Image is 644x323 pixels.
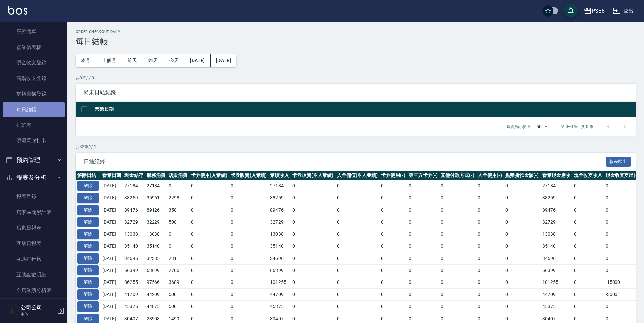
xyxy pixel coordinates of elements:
[534,117,550,136] div: 50
[476,204,504,216] td: 0
[229,300,269,313] td: 0
[123,276,145,289] td: 86255
[604,204,641,216] td: 0
[123,180,145,192] td: 27184
[96,54,122,67] button: 上個月
[439,216,476,228] td: 0
[100,171,123,180] th: 營業日期
[167,264,189,276] td: 2700
[189,216,229,228] td: 0
[100,289,123,301] td: [DATE]
[407,216,439,228] td: 0
[189,228,229,240] td: 0
[167,276,189,289] td: 3689
[504,216,541,228] td: 0
[379,204,407,216] td: 0
[610,5,636,17] button: 登出
[335,300,380,313] td: 0
[167,192,189,204] td: 2298
[77,217,99,227] button: 解除
[145,264,167,276] td: 63699
[76,144,636,150] p: 共 32 筆, 1 / 1
[167,180,189,192] td: 0
[189,180,229,192] td: 0
[268,192,291,204] td: 38259
[291,180,335,192] td: 0
[189,204,229,216] td: 0
[77,301,99,312] button: 解除
[476,300,504,313] td: 0
[572,289,604,301] td: 0
[504,171,541,180] th: 點數折抵金額(-)
[335,264,380,276] td: 0
[604,240,641,252] td: 0
[21,311,55,317] p: 主管
[540,240,572,252] td: 35140
[189,252,229,264] td: 0
[379,171,407,180] th: 卡券使用(-)
[268,252,291,264] td: 34696
[407,180,439,192] td: 0
[407,228,439,240] td: 0
[77,193,99,203] button: 解除
[540,264,572,276] td: 66399
[3,71,65,86] a: 高階收支登錄
[229,171,269,180] th: 卡券販賣(入業績)
[604,252,641,264] td: 0
[77,229,99,239] button: 解除
[504,192,541,204] td: 0
[3,39,65,55] a: 營業儀表板
[476,276,504,289] td: 0
[77,205,99,215] button: 解除
[379,240,407,252] td: 0
[335,252,380,264] td: 0
[504,240,541,252] td: 0
[379,180,407,192] td: 0
[604,264,641,276] td: 0
[268,300,291,313] td: 45375
[100,204,123,216] td: [DATE]
[335,216,380,228] td: 0
[335,228,380,240] td: 0
[100,264,123,276] td: [DATE]
[407,171,439,180] th: 第三方卡券(-)
[77,289,99,300] button: 解除
[189,276,229,289] td: 0
[407,264,439,276] td: 0
[100,300,123,313] td: [DATE]
[145,289,167,301] td: 44209
[3,298,65,314] a: 設計師日報表
[268,240,291,252] td: 35140
[504,252,541,264] td: 0
[604,216,641,228] td: 0
[379,264,407,276] td: 0
[407,240,439,252] td: 0
[561,124,593,130] p: 第 0–0 筆 共 0 筆
[189,289,229,301] td: 0
[21,304,55,311] h5: 公司公司
[123,252,145,264] td: 34696
[604,228,641,240] td: 0
[123,240,145,252] td: 35140
[229,192,269,204] td: 0
[3,133,65,149] a: 現場電腦打卡
[123,192,145,204] td: 38259
[229,276,269,289] td: 0
[3,169,65,186] button: 報表及分析
[291,300,335,313] td: 0
[379,228,407,240] td: 0
[3,220,65,236] a: 店家日報表
[100,180,123,192] td: [DATE]
[229,204,269,216] td: 0
[77,241,99,251] button: 解除
[572,240,604,252] td: 0
[476,240,504,252] td: 0
[540,204,572,216] td: 89476
[145,180,167,192] td: 27184
[145,204,167,216] td: 89126
[167,204,189,216] td: 350
[291,192,335,204] td: 0
[291,276,335,289] td: 0
[229,289,269,301] td: 0
[145,228,167,240] td: 13038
